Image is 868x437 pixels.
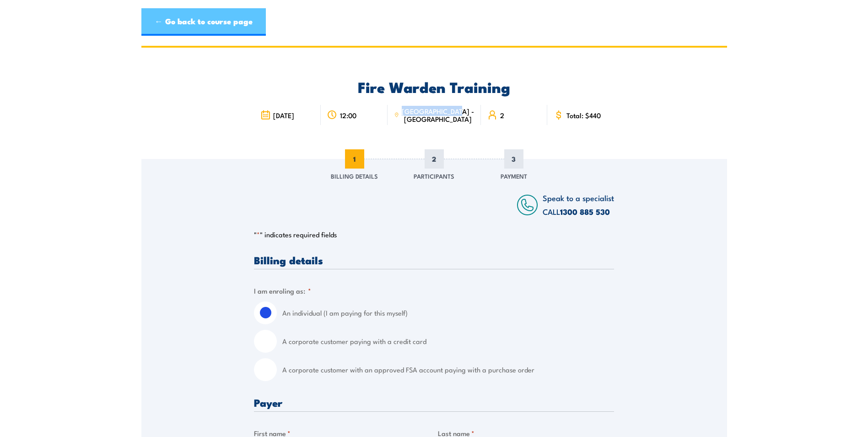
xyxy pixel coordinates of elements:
span: 1 [345,149,364,169]
span: 2 [425,149,444,169]
span: [GEOGRAPHIC_DATA] - [GEOGRAPHIC_DATA] [402,107,474,123]
label: An individual (I am paying for this myself) [282,301,614,324]
h3: Billing details [254,255,614,265]
span: Speak to a specialist CALL [543,192,614,217]
span: 2 [500,111,504,119]
h3: Payer [254,397,614,408]
legend: I am enroling as: [254,285,311,296]
a: 1300 885 530 [560,206,610,218]
span: Total: $440 [566,111,601,119]
span: Payment [501,171,527,180]
label: A corporate customer with an approved FSA account paying with a purchase order [282,358,614,381]
span: [DATE] [273,111,294,119]
span: 3 [504,149,523,169]
span: 12:00 [340,111,356,119]
p: " " indicates required fields [254,230,614,239]
a: ← Go back to course page [141,8,266,36]
label: A corporate customer paying with a credit card [282,330,614,353]
span: Participants [414,171,454,180]
h2: Fire Warden Training [254,80,614,93]
span: Billing Details [331,171,378,180]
